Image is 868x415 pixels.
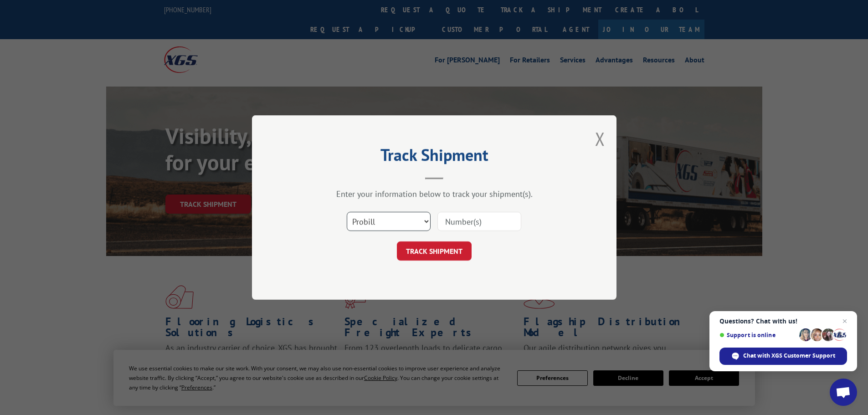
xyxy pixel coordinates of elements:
[830,379,857,406] div: Open chat
[719,348,847,365] div: Chat with XGS Customer Support
[719,318,847,325] span: Questions? Chat with us!
[298,149,571,166] h2: Track Shipment
[437,212,521,231] input: Number(s)
[839,316,850,327] span: Close chat
[743,352,835,360] span: Chat with XGS Customer Support
[397,241,472,261] button: TRACK SHIPMENT
[298,189,571,199] div: Enter your information below to track your shipment(s).
[719,332,796,338] span: Support is online
[595,127,605,151] button: Close modal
